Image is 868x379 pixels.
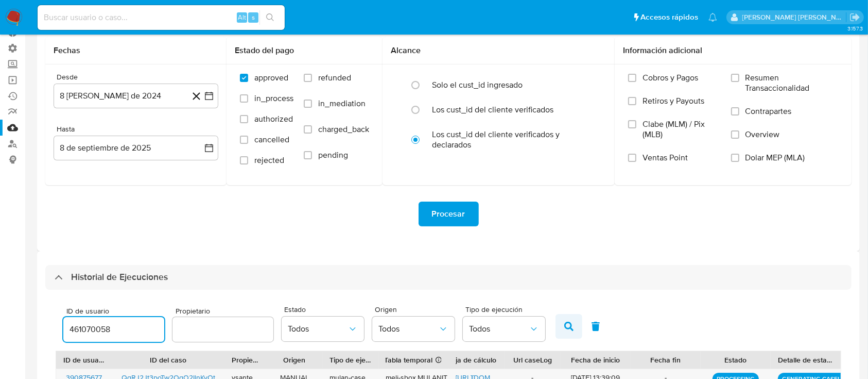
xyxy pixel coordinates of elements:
[847,24,863,32] span: 3.157.3
[708,13,717,22] a: Notificaciones
[252,12,255,22] span: s
[640,12,698,23] span: Accesos rápidos
[38,11,285,24] input: Buscar usuario o caso...
[238,12,246,22] span: Alt
[849,12,860,23] a: Salir
[742,12,846,22] p: emmanuel.vitiello@mercadolibre.com
[259,10,281,25] button: search-icon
